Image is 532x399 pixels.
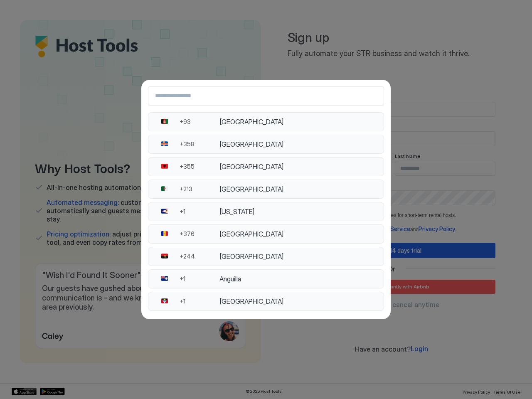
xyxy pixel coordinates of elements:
div: 🇦🇱 [153,163,175,170]
div: 🇦🇽 [153,140,175,148]
div: [GEOGRAPHIC_DATA] [219,185,379,193]
div: 🇦🇴 [153,253,175,260]
div: 🇩🇿 [153,185,175,193]
div: +1 [180,208,219,215]
button: Country Select Item [148,112,384,131]
div: [GEOGRAPHIC_DATA] [219,140,379,148]
div: +355 [180,163,219,170]
button: Country Select Item [148,247,384,266]
input: Country Select Search Input [148,89,384,103]
div: Anguilla [219,275,379,283]
button: Country Select Item [148,292,384,311]
div: 🇦🇮 [153,275,175,283]
div: 🇦🇸 [153,208,175,215]
div: +244 [180,253,219,260]
div: +1 [180,298,219,305]
button: Country Select Item [148,135,384,154]
button: Country Select Item [148,180,384,199]
ul: Country Select List [148,112,384,313]
button: Country Select Item [148,269,384,288]
div: +376 [180,230,219,238]
button: Country Select Item [148,224,384,244]
div: [US_STATE] [219,207,379,216]
div: [GEOGRAPHIC_DATA] [219,297,379,305]
button: Country Select Item [148,202,384,221]
div: [GEOGRAPHIC_DATA] [219,118,379,126]
div: 🇦🇬 [153,298,175,305]
div: 🇦🇫 [153,118,175,126]
div: [GEOGRAPHIC_DATA] [219,163,379,171]
div: +1 [180,275,219,283]
button: Country Select Item [148,157,384,176]
div: +358 [180,140,219,148]
div: [GEOGRAPHIC_DATA] [219,252,379,261]
div: +213 [180,185,219,193]
iframe: Intercom live chat [8,371,28,391]
div: 🇦🇩 [153,230,175,238]
div: +93 [180,118,219,126]
div: [GEOGRAPHIC_DATA] [219,230,379,238]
